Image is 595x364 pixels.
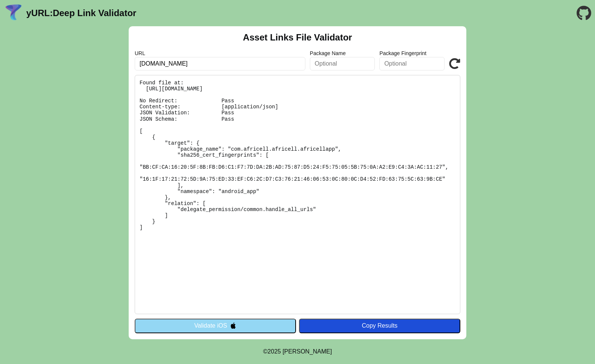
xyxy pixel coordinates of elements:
[379,57,445,70] input: Optional
[26,8,136,18] a: yURL:Deep Link Validator
[135,57,305,70] input: Required
[135,50,305,56] label: URL
[263,339,332,364] footer: ©
[243,32,352,43] h2: Asset Links File Validator
[230,322,236,329] img: appleIcon.svg
[299,319,460,333] button: Copy Results
[135,75,460,314] pre: Found file at: [URL][DOMAIN_NAME] No Redirect: Pass Content-type: [application/json] JSON Validat...
[282,348,332,355] a: Michael Ibragimchayev's Personal Site
[310,57,375,70] input: Optional
[303,322,457,329] div: Copy Results
[379,50,445,56] label: Package Fingerprint
[4,3,23,23] img: yURL Logo
[267,348,281,355] span: 2025
[310,50,375,56] label: Package Name
[135,319,296,333] button: Validate iOS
